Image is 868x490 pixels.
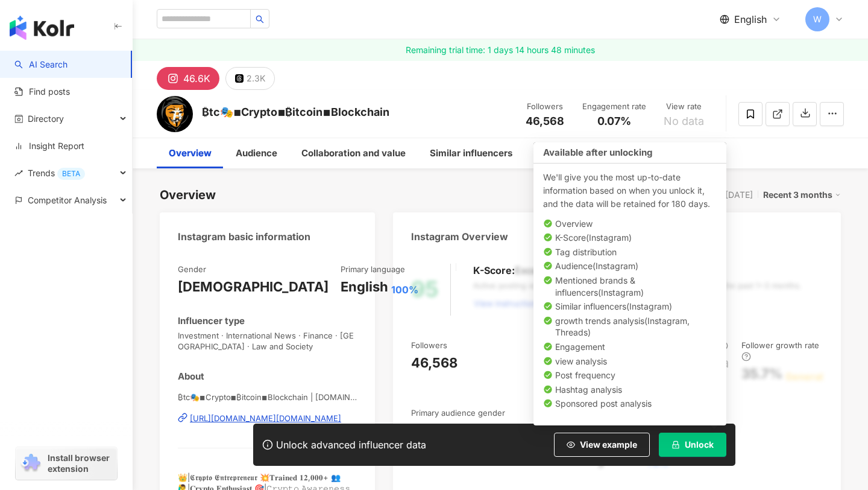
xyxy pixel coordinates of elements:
[411,340,447,351] div: Followers
[57,168,85,180] div: BETA
[301,146,406,161] div: Collaboration and value
[597,115,631,127] span: 0.07%
[178,264,206,275] div: Gender
[411,354,458,372] div: 46,568
[543,218,717,230] li: Overview
[247,70,265,87] div: 2.3K
[543,369,717,381] li: Post frequency
[48,453,113,474] span: Install browser extension
[543,246,717,258] li: Tag distribution
[473,264,570,277] div: K-Score :
[543,341,717,353] li: Engagement
[157,96,193,132] img: KOL Avatar
[202,104,389,119] div: ₿tc🎭◾Crypto◾₿itcoin◾Blockchain
[341,278,388,296] div: English
[543,301,717,313] li: Similar influencers ( Instagram )
[543,384,717,396] li: Hashtag analysis
[659,433,726,457] button: Unlock
[543,232,717,244] li: K-Score ( Instagram )
[10,16,74,40] img: logo
[554,433,650,457] button: View example
[178,392,357,402] span: ₿tc🎭◾Crypto◾₿itcoin◾Blockchain | [DOMAIN_NAME]
[28,105,64,132] span: Directory
[813,13,822,26] span: W
[16,447,117,480] a: chrome extensionInstall browser extension
[543,355,717,367] li: view analysis
[411,230,508,243] div: Instagram Overview
[430,146,512,161] div: Similar influencers
[543,275,717,298] li: Mentioned brands & influencers ( Instagram )
[28,159,85,186] span: Trends
[236,146,277,161] div: Audience
[533,142,726,164] div: Available after unlocking
[256,15,264,24] span: search
[664,115,704,127] span: No data
[671,441,680,449] span: lock
[225,67,275,90] button: 2.3K
[661,101,706,113] div: View rate
[526,115,564,127] span: 46,568
[543,171,717,211] div: We'll give you the most up-to-date information based on when you unlock it, and the data will be ...
[734,13,767,26] span: English
[14,59,68,71] a: searchAI Search
[178,278,329,296] div: [DEMOGRAPHIC_DATA]
[741,340,823,362] div: Follower growth rate
[543,315,717,339] li: growth trends analysis ( Instagram, Threads )
[543,398,717,410] li: Sponsored post analysis
[28,186,107,214] span: Competitor Analysis
[582,101,646,113] div: Engagement rate
[14,86,70,98] a: Find posts
[522,101,568,113] div: Followers
[178,330,357,352] span: Investment · International News · Finance · [GEOGRAPHIC_DATA] · Law and Society
[169,146,212,161] div: Overview
[19,454,42,473] img: chrome extension
[763,187,841,203] div: Recent 3 months
[411,407,505,418] div: Primary audience gender
[391,283,418,296] span: 100%
[183,70,210,87] div: 46.6K
[276,439,426,451] div: Unlock advanced influencer data
[178,370,204,383] div: About
[133,39,868,61] a: Remaining trial time: 1 days 14 hours 48 minutes
[341,264,405,275] div: Primary language
[580,440,637,450] span: View example
[178,314,245,327] div: Influencer type
[14,140,84,152] a: Insight Report
[160,186,216,203] div: Overview
[543,260,717,272] li: Audience ( Instagram )
[685,440,714,450] span: Unlock
[14,169,23,177] span: rise
[178,413,357,424] a: [URL][DOMAIN_NAME][DOMAIN_NAME]
[190,413,341,424] div: [URL][DOMAIN_NAME][DOMAIN_NAME]
[411,421,562,440] div: [DEMOGRAPHIC_DATA]
[157,67,219,90] button: 46.6K
[178,230,310,243] div: Instagram basic information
